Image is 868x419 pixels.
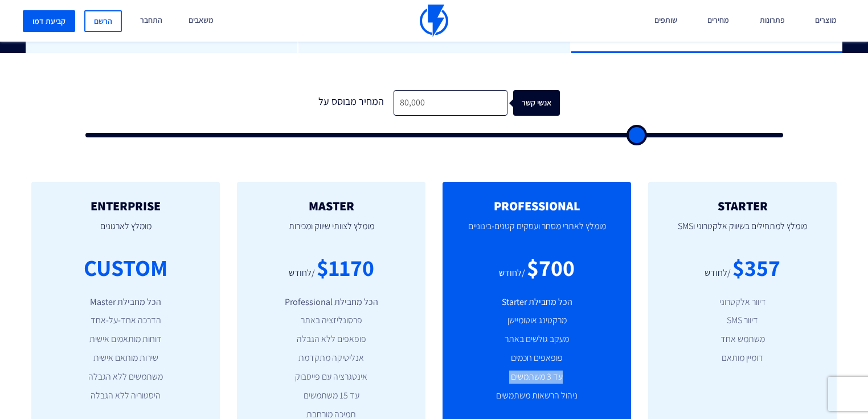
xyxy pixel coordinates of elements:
li: הדרכה אחד-על-אחד [48,314,203,327]
div: המחיר מבוסס על [308,90,394,116]
li: פופאפים ללא הגבלה [254,333,408,346]
li: דיוור SMS [665,314,820,327]
li: אנליטיקה מתקדמת [254,352,408,365]
h2: STARTER [665,199,820,213]
div: /לחודש [289,267,315,280]
li: עד 3 משתמשים [460,371,614,384]
li: עד 15 משתמשים [254,389,408,402]
a: הרשם [84,10,122,32]
li: הכל מחבילת Professional [254,296,408,309]
div: $1170 [317,251,374,284]
h2: MASTER [254,199,408,213]
li: אינטגרציה עם פייסבוק [254,371,408,384]
li: הכל מחבילת Starter [460,296,614,309]
div: $357 [732,251,780,284]
h2: PROFESSIONAL [460,199,614,213]
h2: ENTERPRISE [48,199,203,213]
li: מרקטינג אוטומיישן [460,314,614,327]
div: /לחודש [705,267,731,280]
li: דומיין מותאם [665,352,820,365]
div: אנשי קשר [520,90,567,116]
p: מומלץ לאתרי מסחר ועסקים קטנים-בינוניים [460,213,614,251]
li: היסטוריה ללא הגבלה [48,389,203,402]
p: מומלץ לצוותי שיווק ומכירות [254,213,408,251]
li: משתמשים ללא הגבלה [48,371,203,384]
div: /לחודש [499,267,525,280]
li: שירות מותאם אישית [48,352,203,365]
li: פרסונליזציה באתר [254,314,408,327]
li: מעקב גולשים באתר [460,333,614,346]
li: הכל מחבילת Master [48,296,203,309]
a: קביעת דמו [23,10,75,32]
li: משתמש אחד [665,333,820,346]
p: מומלץ לארגונים [48,213,203,251]
li: דוחות מותאמים אישית [48,333,203,346]
li: פופאפים חכמים [460,352,614,365]
li: ניהול הרשאות משתמשים [460,389,614,402]
p: מומלץ למתחילים בשיווק אלקטרוני וSMS [665,213,820,251]
div: CUSTOM [84,251,167,284]
li: דיוור אלקטרוני [665,296,820,309]
div: $700 [527,251,575,284]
